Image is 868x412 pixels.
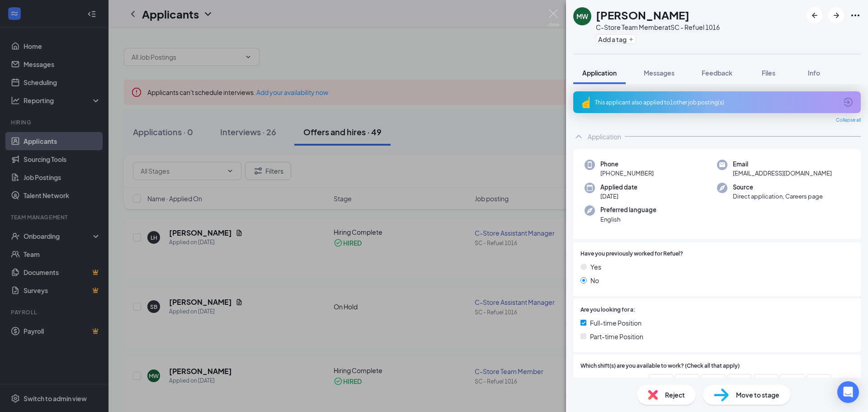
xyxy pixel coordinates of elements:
[837,381,859,403] div: Open Intercom Messenger
[665,390,685,400] span: Reject
[590,331,643,341] span: Part-time Position
[573,131,584,142] svg: ChevronUp
[596,7,689,23] h1: [PERSON_NAME]
[628,37,634,42] svg: Plus
[600,215,656,224] span: English
[733,160,832,169] span: Email
[644,69,675,77] span: Messages
[600,183,637,192] span: Applied date
[596,34,636,44] button: PlusAdd a tag
[809,10,820,21] svg: ArrowLeftNew
[600,192,637,201] span: [DATE]
[600,160,654,169] span: Phone
[831,10,842,21] svg: ArrowRight
[600,169,654,178] span: [PHONE_NUMBER]
[582,69,617,77] span: Application
[600,205,656,214] span: Preferred language
[733,192,823,201] span: Direct application, Careers page
[850,10,861,21] svg: Ellipses
[733,183,823,192] span: Source
[762,69,775,77] span: Files
[595,99,837,106] div: This applicant also applied to 1 other job posting(s)
[843,97,854,108] svg: ArrowCircle
[580,306,635,314] span: Are you looking for a:
[702,69,732,77] span: Feedback
[590,262,601,272] span: Yes
[836,117,861,124] span: Collapse all
[733,169,832,178] span: [EMAIL_ADDRESS][DOMAIN_NAME]
[580,250,683,258] span: Have you previously worked for Refuel?
[807,7,823,24] button: ArrowLeftNew
[590,318,642,328] span: Full-time Position
[828,7,844,24] button: ArrowRight
[580,362,740,370] span: Which shift(s) are you available to work? (Check all that apply)
[590,275,599,285] span: No
[596,23,720,32] div: C-Store Team Member at SC - Refuel 1016
[808,69,820,77] span: Info
[576,12,588,21] div: MW
[736,390,779,400] span: Move to stage
[588,132,621,141] div: Application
